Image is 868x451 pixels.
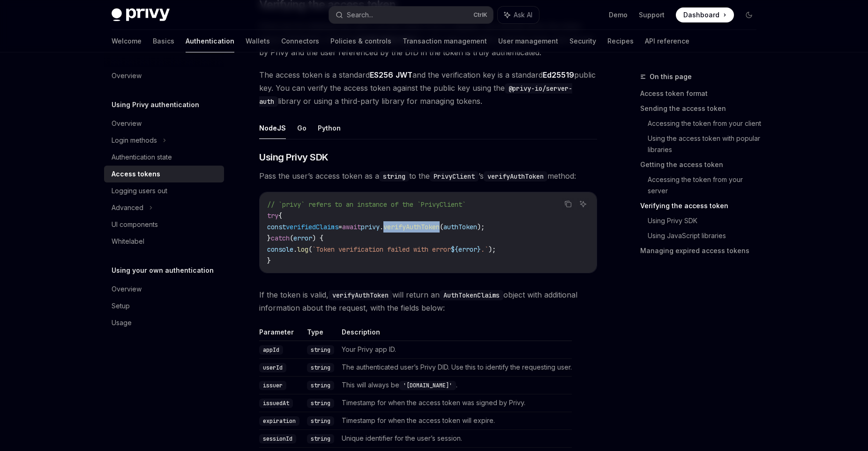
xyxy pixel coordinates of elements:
[380,223,383,231] span: .
[271,234,290,242] span: catch
[342,223,361,231] span: await
[338,429,572,447] td: Unique identifier for the user’s session.
[297,117,307,139] button: Go
[112,135,157,146] div: Login methods
[112,236,144,247] div: Whitelabel
[648,116,764,131] a: Accessing the token from your client
[338,376,572,394] td: This will always be .
[312,245,451,254] span: `Token verification failed with error
[648,172,764,198] a: Accessing the token from your server
[293,234,312,242] span: error
[267,211,278,220] span: try
[347,9,373,21] div: Search...
[112,99,199,110] h5: Using Privy authentication
[307,363,334,372] code: string
[153,30,174,52] a: Basics
[640,86,764,101] a: Access token format
[312,234,323,242] span: ) {
[112,300,130,312] div: Setup
[338,358,572,376] td: The authenticated user’s Privy DID. Use this to identify the requesting user.
[498,30,558,52] a: User management
[303,327,338,341] th: Type
[267,234,271,242] span: }
[741,7,756,22] button: Toggle dark mode
[259,345,283,355] code: appId
[498,7,539,23] button: Ask AI
[259,68,597,108] span: The access token is a standard and the verification key is a standard public key. You can verify ...
[267,256,271,265] span: }
[648,228,764,243] a: Using JavaScript libraries
[330,30,391,52] a: Policies & controls
[112,168,160,180] div: Access tokens
[443,223,477,231] span: authToken
[278,211,282,220] span: {
[307,381,334,390] code: string
[396,70,412,80] a: JWT
[104,216,224,233] a: UI components
[676,7,734,22] a: Dashboard
[104,298,224,314] a: Setup
[458,245,477,254] span: error
[267,245,293,254] span: console
[640,198,764,213] a: Verifying the access token
[259,151,329,164] span: Using Privy SDK
[609,10,628,20] a: Demo
[259,169,597,182] span: Pass the user’s access token as a to the ’s method:
[318,117,341,139] button: Python
[307,399,334,408] code: string
[514,10,532,20] span: Ask AI
[112,185,167,196] div: Logging users out
[259,83,572,107] code: @privy-io/server-auth
[112,118,142,129] div: Overview
[370,70,393,80] a: ES256
[477,245,481,254] span: }
[640,243,764,258] a: Managing expired access tokens
[440,223,443,231] span: (
[293,245,297,254] span: .
[112,70,142,81] div: Overview
[112,152,172,163] div: Authentication state
[290,234,293,242] span: (
[259,434,296,444] code: sessionId
[399,381,456,390] code: '[DOMAIN_NAME]'
[607,30,634,52] a: Recipes
[338,394,572,412] td: Timestamp for when the access token was signed by Privy.
[307,345,334,355] code: string
[403,30,487,52] a: Transaction management
[338,327,572,341] th: Description
[104,115,224,132] a: Overview
[286,223,338,231] span: verifiedClaims
[308,245,312,254] span: (
[640,157,764,172] a: Getting the access token
[383,223,440,231] span: verifyAuthToken
[259,399,293,408] code: issuedAt
[648,213,764,228] a: Using Privy SDK
[329,290,392,300] code: verifyAuthToken
[648,131,764,157] a: Using the access token with popular libraries
[104,149,224,166] a: Authentication state
[259,381,286,390] code: issuer
[543,70,574,80] a: Ed25519
[481,245,488,254] span: .`
[104,67,224,84] a: Overview
[112,202,143,213] div: Advanced
[259,288,597,314] span: If the token is valid, will return an object with additional information about the request, with ...
[329,7,493,23] button: Search...CtrlK
[639,10,665,20] a: Support
[577,198,589,210] button: Ask AI
[488,245,496,254] span: );
[112,284,142,295] div: Overview
[307,434,334,444] code: string
[112,317,132,328] div: Usage
[338,341,572,358] td: Your Privy app ID.
[683,10,719,20] span: Dashboard
[473,11,487,19] span: Ctrl K
[484,171,547,182] code: verifyAuthToken
[379,171,409,182] code: string
[640,101,764,116] a: Sending the access token
[569,30,596,52] a: Security
[650,71,692,82] span: On this page
[297,245,308,254] span: log
[307,416,334,426] code: string
[104,233,224,250] a: Whitelabel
